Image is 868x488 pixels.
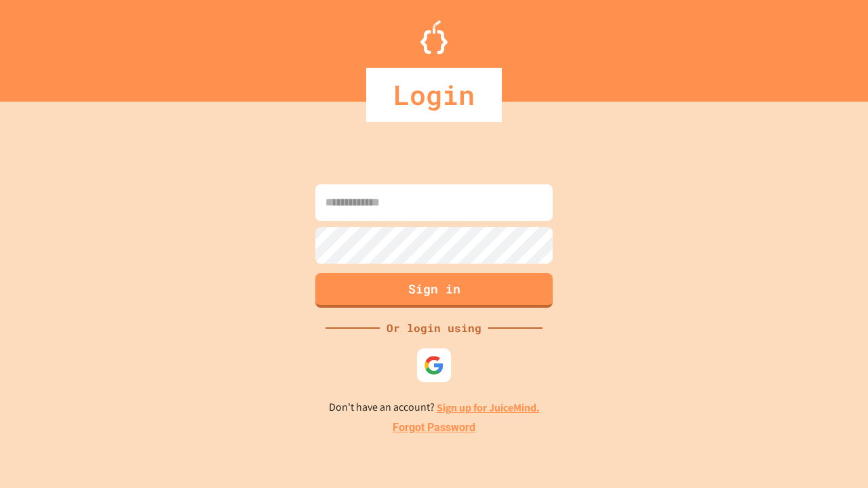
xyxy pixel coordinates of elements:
[755,375,854,432] iframe: chat widget
[420,20,448,54] img: Logo.svg
[366,68,502,122] div: Login
[329,399,540,416] p: Don't have an account?
[315,273,553,308] button: Sign in
[393,420,475,436] a: Forgot Password
[380,320,488,336] div: Or login using
[437,401,540,415] a: Sign up for JuiceMind.
[424,355,444,375] img: google-icon.svg
[811,434,854,474] iframe: chat widget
